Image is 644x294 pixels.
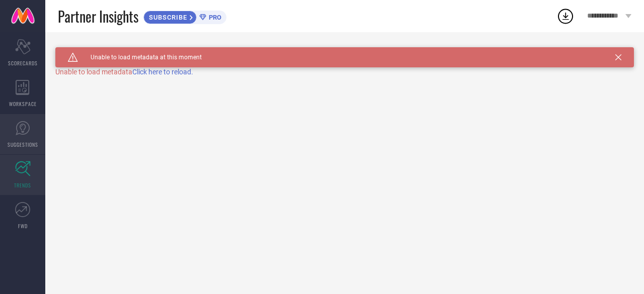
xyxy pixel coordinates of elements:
[18,222,28,230] span: FWD
[132,68,193,76] span: Click here to reload.
[55,68,634,76] div: Unable to load metadata
[206,14,221,21] span: PRO
[9,100,37,108] span: WORKSPACE
[8,141,38,148] span: SUGGESTIONS
[143,8,226,24] a: SUBSCRIBEPRO
[8,59,38,67] span: SCORECARDS
[58,6,138,27] span: Partner Insights
[55,47,85,55] h1: TRENDS
[144,14,190,21] span: SUBSCRIBE
[78,54,202,61] span: Unable to load metadata at this moment
[14,181,31,189] span: TRENDS
[556,7,575,25] div: Open download list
